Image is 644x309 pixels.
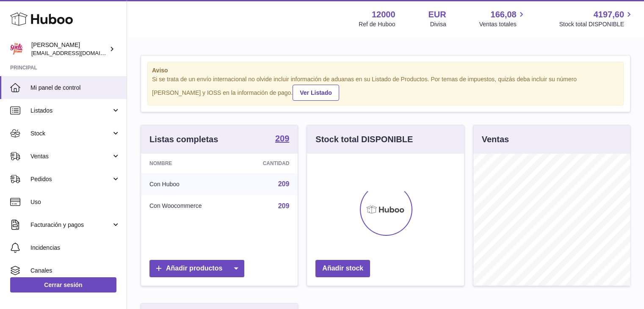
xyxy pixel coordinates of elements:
span: Uso [30,198,120,206]
span: Facturación y pagos [30,221,111,229]
div: Si se trata de un envío internacional no olvide incluir información de aduanas en su Listado de P... [152,75,619,101]
div: [PERSON_NAME] [31,41,108,57]
span: Pedidos [30,175,111,183]
div: Ref de Huboo [359,20,395,28]
a: 209 [278,180,290,188]
a: 166,08 Ventas totales [479,9,526,28]
span: Mi panel de control [30,84,120,92]
span: 4197,60 [594,9,624,20]
img: mar@ensuelofirme.com [10,43,23,55]
span: 166,08 [491,9,517,20]
strong: 209 [275,134,289,143]
h3: Stock total DISPONIBLE [315,134,413,145]
span: [EMAIL_ADDRESS][DOMAIN_NAME] [31,50,124,56]
div: Divisa [430,20,446,28]
h3: Listas completas [149,134,218,145]
th: Nombre [141,154,237,173]
span: Ventas [30,152,111,160]
a: Cerrar sesión [10,277,116,292]
a: 4197,60 Stock total DISPONIBLE [559,9,634,28]
th: Cantidad [237,154,298,173]
span: Canales [30,267,120,275]
strong: 12000 [372,9,395,20]
a: Añadir productos [149,260,244,277]
a: Ver Listado [293,85,339,101]
span: Stock total DISPONIBLE [559,20,634,28]
strong: EUR [428,9,446,20]
td: Con Woocommerce [141,195,237,217]
a: 209 [275,134,289,144]
span: Listados [30,107,111,115]
strong: Aviso [152,66,619,74]
h3: Ventas [482,134,509,145]
td: Con Huboo [141,173,237,195]
a: 209 [278,202,290,210]
span: Incidencias [30,244,120,252]
a: Añadir stock [315,260,370,277]
span: Stock [30,130,111,138]
span: Ventas totales [479,20,526,28]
